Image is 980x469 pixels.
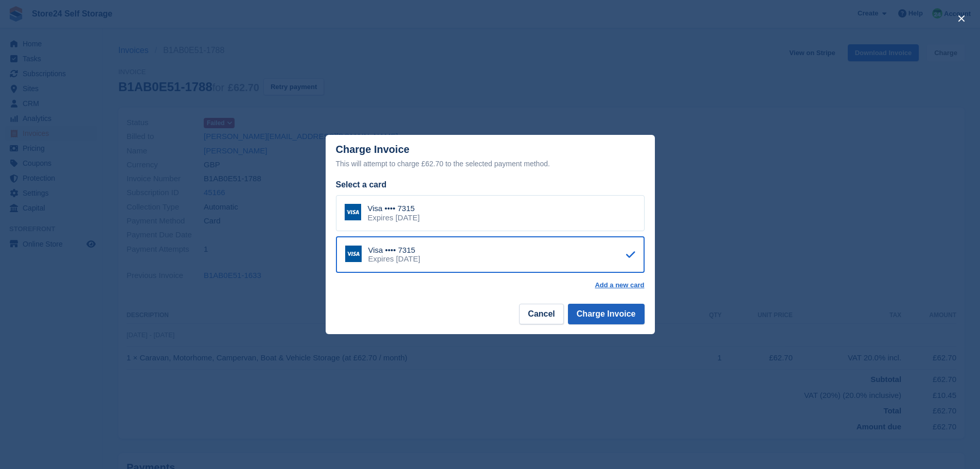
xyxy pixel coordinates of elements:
[368,254,420,264] div: Expires [DATE]
[336,179,645,191] div: Select a card
[368,246,420,255] div: Visa •••• 7315
[568,304,645,324] button: Charge Invoice
[595,281,644,289] a: Add a new card
[519,304,563,324] button: Cancel
[336,158,645,170] div: This will attempt to charge £62.70 to the selected payment method.
[953,10,970,27] button: close
[345,204,361,220] img: Visa Logo
[345,246,362,262] img: Visa Logo
[368,213,420,222] div: Expires [DATE]
[336,144,645,170] div: Charge Invoice
[368,204,420,213] div: Visa •••• 7315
